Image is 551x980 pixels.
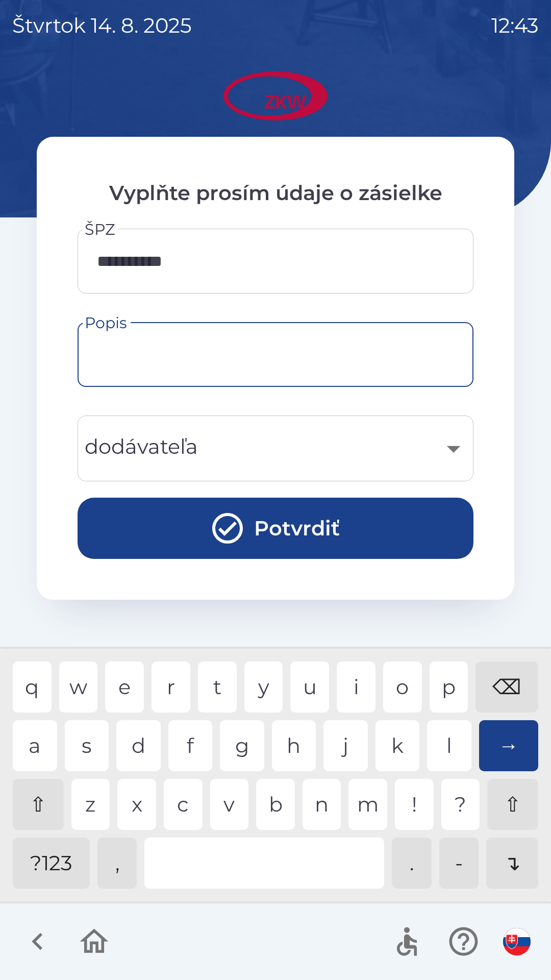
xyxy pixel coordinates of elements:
[78,498,473,559] button: Potvrdiť
[12,10,192,41] p: štvrtok 14. 8. 2025
[503,928,531,955] img: sk flag
[85,218,115,240] label: ŠPZ
[78,178,473,208] p: Vyplňte prosím údaje o zásielke
[37,71,514,120] img: Logo
[85,312,127,334] label: Popis
[491,10,539,41] p: 12:43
